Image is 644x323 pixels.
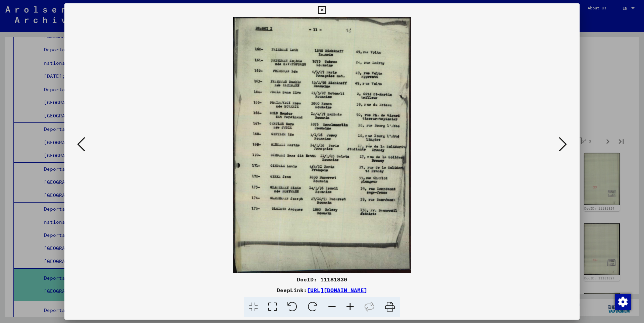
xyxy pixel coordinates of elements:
div: DeepLink: [64,286,580,294]
a: [URL][DOMAIN_NAME] [307,287,367,293]
img: Change consent [615,294,631,310]
div: Change consent [614,293,631,310]
div: DocID: 11181830 [64,275,580,283]
img: 001.jpg [87,17,557,273]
